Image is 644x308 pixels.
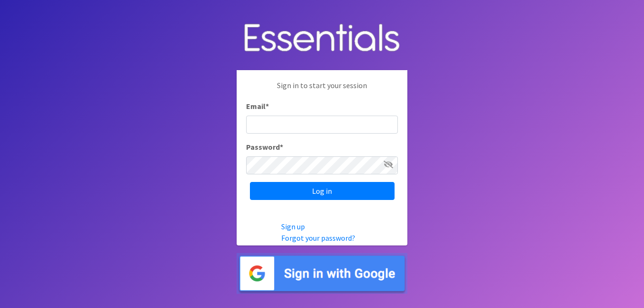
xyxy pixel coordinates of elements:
img: Sign in with Google [237,253,407,294]
a: Forgot your password? [281,233,355,243]
img: Human Essentials [237,14,407,63]
label: Password [246,141,283,153]
p: Sign in to start your session [246,80,398,100]
a: Sign up [281,222,305,231]
abbr: required [280,142,283,152]
label: Email [246,100,269,112]
input: Log in [250,182,395,200]
abbr: required [266,101,269,111]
